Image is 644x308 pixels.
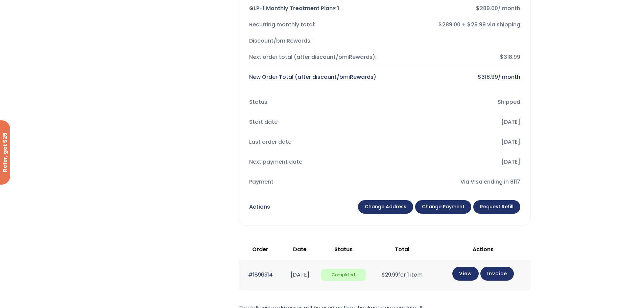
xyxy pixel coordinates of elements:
[249,4,379,13] div: GLP-1 Monthly Treatment Plan
[480,267,514,281] a: Invoice
[358,200,413,214] a: Change address
[478,73,481,81] span: $
[249,36,379,46] div: Discount/bmiRewards:
[249,157,379,167] div: Next payment date
[473,200,520,214] a: Request Refill
[390,20,520,29] div: $289.00 + $29.99 via shipping
[249,20,379,29] div: Recurring monthly total:
[390,137,520,147] div: [DATE]
[476,4,498,12] bdi: 289.00
[390,4,520,13] div: / month
[382,271,385,279] span: $
[293,245,307,253] span: Date
[369,260,436,289] td: for 1 item
[390,97,520,107] div: Shipped
[333,4,339,12] strong: × 1
[415,200,471,214] a: Change payment
[478,73,498,81] bdi: 318.99
[249,72,379,82] div: New Order Total (after discount/bmiRewards)
[291,271,309,279] time: [DATE]
[452,267,479,281] a: View
[382,271,398,279] span: 29.99
[395,245,409,253] span: Total
[249,117,379,127] div: Start date
[473,245,494,253] span: Actions
[334,245,353,253] span: Status
[321,269,366,281] span: Completed
[249,137,379,147] div: Last order date
[252,245,268,253] span: Order
[390,117,520,127] div: [DATE]
[476,4,480,12] span: $
[390,72,520,82] div: / month
[249,177,379,187] div: Payment
[390,157,520,167] div: [DATE]
[249,52,379,62] div: Next order total (after discount/bmiRewards):
[390,52,520,62] div: $318.99
[248,271,273,279] a: #1896314
[390,177,520,187] div: Via Visa ending in 8117
[249,97,379,107] div: Status
[249,202,270,212] div: Actions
